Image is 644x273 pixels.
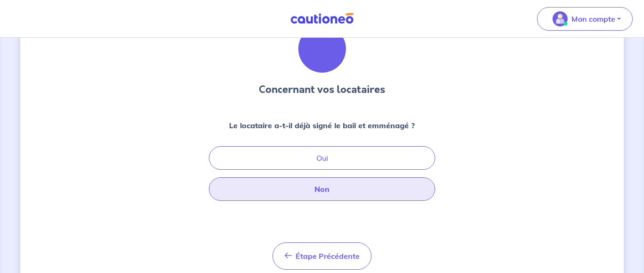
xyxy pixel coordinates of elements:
h3: Concernant vos locataires [259,82,385,97]
img: Cautioneo [287,13,357,25]
strong: Le locataire a-t-il déjà signé le bail et emménagé ? [229,121,415,130]
p: Mon compte [571,13,615,25]
button: Étape Précédente [272,242,372,270]
button: Non [209,177,435,201]
span: Étape Précédente [296,251,360,261]
button: Oui [209,146,435,170]
button: illu_account_valid_menu.svgMon compte [537,7,633,31]
img: illu_account_valid_menu.svg [553,11,568,26]
img: illu_tenants.svg [297,24,347,74]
